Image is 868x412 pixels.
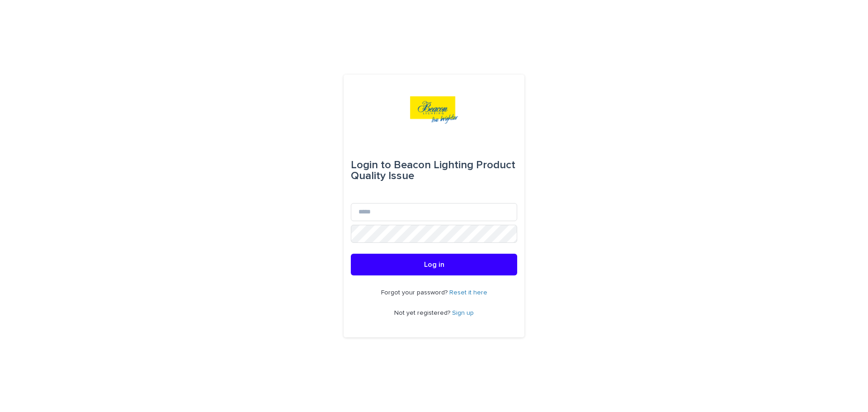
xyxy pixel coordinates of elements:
[452,310,474,316] a: Sign up
[351,152,517,189] div: Beacon Lighting Product Quality Issue
[394,310,452,316] span: Not yet registered?
[449,289,487,296] a: Reset it here
[351,160,391,170] span: Login to
[410,96,458,123] img: o0rTvjzSSs2z1saNkxEY
[424,261,444,268] span: Log in
[381,289,449,296] span: Forgot your password?
[351,254,517,275] button: Log in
